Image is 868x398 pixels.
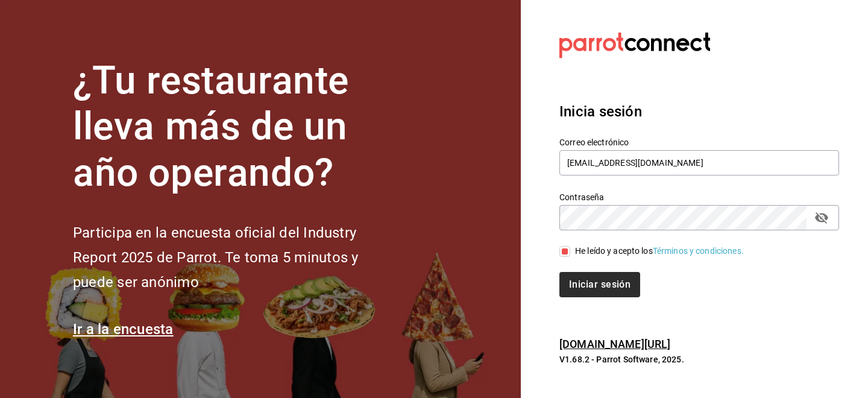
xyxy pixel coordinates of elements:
button: Iniciar sesión [559,272,640,297]
a: [DOMAIN_NAME][URL] [559,338,670,350]
h1: ¿Tu restaurante lleva más de un año operando? [73,58,398,197]
label: Contraseña [559,192,839,201]
label: Correo electrónico [559,137,839,146]
h3: Inicia sesión [559,101,839,122]
p: V1.68.2 - Parrot Software, 2025. [559,353,839,365]
h2: Participa en la encuesta oficial del Industry Report 2025 de Parrot. Te toma 5 minutos y puede se... [73,221,398,294]
div: He leído y acepto los [575,245,744,257]
a: Términos y condiciones. [653,246,744,256]
input: Ingresa tu correo electrónico [559,150,839,175]
a: Ir a la encuesta [73,321,174,338]
button: passwordField [811,207,832,228]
